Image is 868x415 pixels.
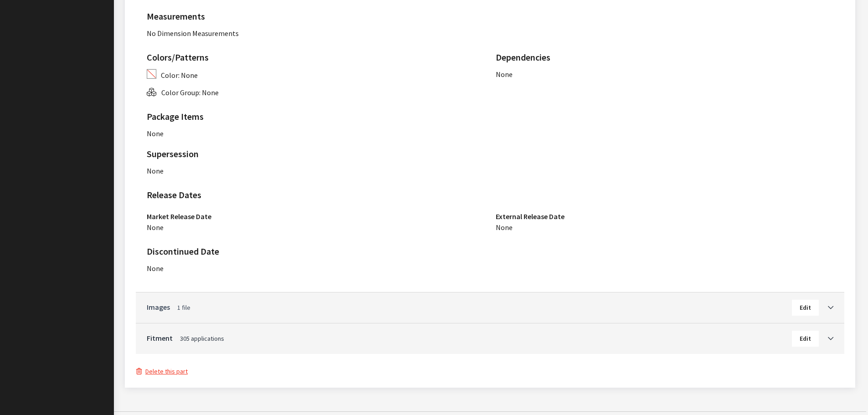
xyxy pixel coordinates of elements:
h2: Release Dates [147,188,833,202]
a: Fitment305 applications [147,333,792,343]
span: No Dimension Measurements [147,29,239,38]
span: 305 applications [180,334,224,343]
a: Toggle Accordion [819,333,833,343]
h2: Supersession [147,147,485,161]
span: 1 file [177,303,190,312]
h2: Colors/Patterns [147,51,485,64]
div: None [147,128,833,139]
h2: Measurements [147,10,833,23]
h2: Dependencies [496,51,834,64]
span: None [147,166,164,175]
span: Edit [800,303,811,312]
span: Edit [800,334,811,343]
button: Delete this part [136,366,188,377]
span: None [147,264,164,273]
a: Images1 file [147,302,792,313]
span: None [147,223,164,232]
span: None [496,223,513,232]
h3: External Release Date [496,211,834,222]
h2: Discontinued Date [147,245,485,258]
h2: Package Items [147,110,833,123]
button: Edit Fitment [792,331,819,347]
span: Color: None [161,71,198,80]
span: Color Group: None [161,88,219,97]
span: None [496,70,513,79]
h3: Market Release Date [147,211,485,222]
a: Toggle Accordion [819,302,833,313]
button: Edit Images [792,300,819,316]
